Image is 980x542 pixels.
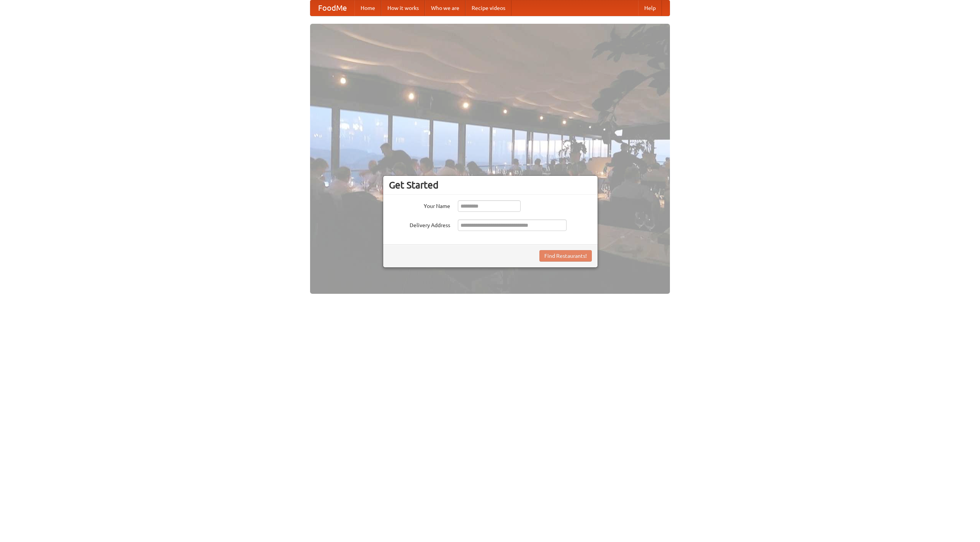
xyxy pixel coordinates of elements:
label: Delivery Address [389,219,450,229]
a: Home [354,0,381,16]
a: FoodMe [310,0,354,16]
a: Help [638,0,662,16]
h3: Get Started [389,179,592,191]
a: Who we are [425,0,465,16]
label: Your Name [389,200,450,210]
a: Recipe videos [465,0,511,16]
button: Find Restaurants! [539,250,592,262]
a: How it works [381,0,425,16]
